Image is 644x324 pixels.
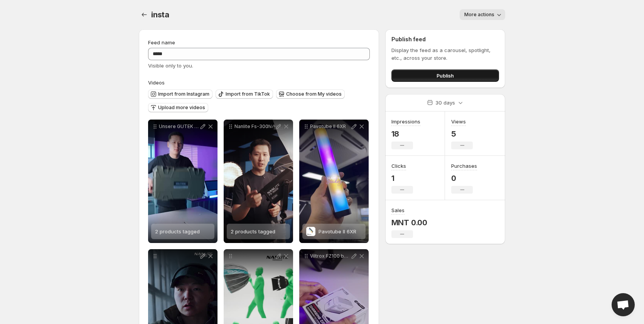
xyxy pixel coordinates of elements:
[391,46,499,62] p: Display the feed as a carousel, spotlight, etc., across your store.
[391,174,413,183] p: 1
[451,162,477,170] h3: Purchases
[226,91,270,97] span: Import from TikTok
[148,103,208,112] button: Upload more videos
[391,162,406,170] h3: Clicks
[310,253,350,259] p: Viltrox FZ100 battery charging case 245000
[319,228,356,235] span: Pavotube II 6XR
[231,228,275,235] span: 2 products tagged
[391,218,427,227] p: MNT 0.00
[139,9,150,20] button: Settings
[391,35,499,43] h2: Publish feed
[310,123,350,130] p: Pavotube II 6XR
[391,118,420,125] h3: Impressions
[391,206,405,214] h3: Sales
[148,62,193,69] span: Visible only to you.
[148,89,212,99] button: Import from Instagram
[286,91,342,97] span: Choose from My videos
[451,129,473,138] p: 5
[159,123,199,130] p: Unsere GUTEK Schutzkoffer T-230 und T-300 jetzt im direkten Vergleich In den bisherigen Posts hab...
[306,227,315,236] img: Pavotube II 6XR
[158,105,205,111] span: Upload more videos
[435,99,455,106] p: 30 days
[148,79,165,86] span: Videos
[299,120,369,243] div: Pavotube II 6XRPavotube II 6XRPavotube II 6XR
[437,72,454,79] span: Publish
[158,91,209,97] span: Import from Instagram
[451,174,477,183] p: 0
[391,129,420,138] p: 18
[464,12,494,18] span: More actions
[391,69,499,82] button: Publish
[155,228,200,235] span: 2 products tagged
[612,293,635,316] div: Open chat
[234,123,275,130] p: Nanlite Fs-300B 1250000 CineStore
[451,118,466,125] h3: Views
[151,10,169,19] span: insta
[216,89,273,99] button: Import from TikTok
[224,120,293,243] div: Nanlite Fs-300B 1250000 CineStore2 products tagged
[148,39,175,46] span: Feed name
[148,120,217,243] div: Unsere GUTEK Schutzkoffer T-230 und T-300 jetzt im direkten Vergleich In den bisherigen Posts hab...
[276,89,345,99] button: Choose from My videos
[460,9,505,20] button: More actions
